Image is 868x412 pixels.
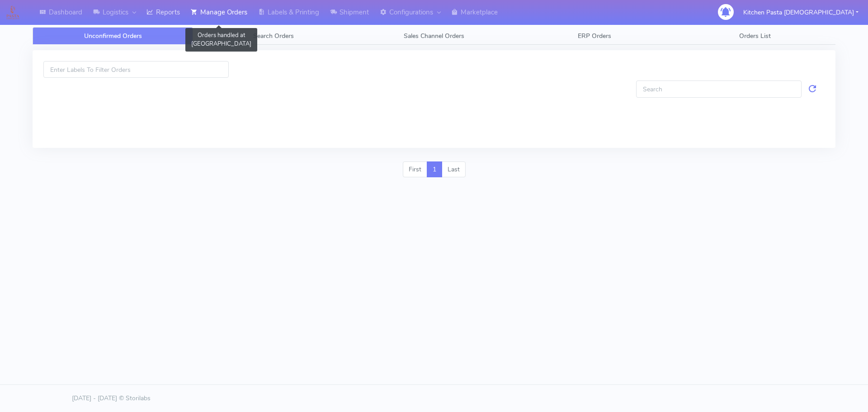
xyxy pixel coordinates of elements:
[427,161,442,178] a: 1
[84,32,142,40] span: Unconfirmed Orders
[404,32,464,40] span: Sales Channel Orders
[43,61,229,78] input: Enter Labels To Filter Orders
[578,32,611,40] span: ERP Orders
[636,81,802,97] input: Search
[739,32,771,40] span: Orders List
[253,32,294,40] span: Search Orders
[33,27,835,45] ul: Tabs
[736,3,865,22] button: Kitchen Pasta [DEMOGRAPHIC_DATA]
